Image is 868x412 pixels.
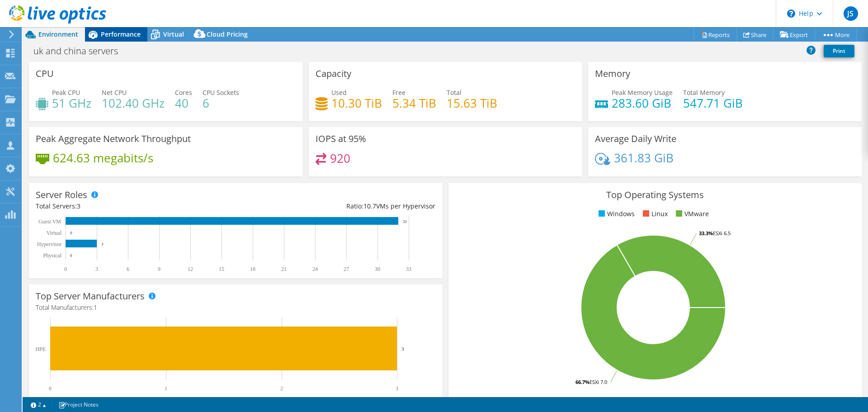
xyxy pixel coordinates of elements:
[70,253,72,258] text: 0
[312,266,318,272] text: 24
[163,30,184,38] span: Virtual
[683,98,743,108] h4: 547.71 GiB
[102,98,165,108] h4: 102.40 GHz
[95,266,98,272] text: 3
[590,379,607,385] tspan: ESXi 7.0
[674,209,709,219] li: VMware
[250,266,255,272] text: 18
[403,219,407,224] text: 32
[815,28,857,42] a: More
[773,28,815,42] a: Export
[188,266,193,272] text: 12
[36,69,54,79] h3: CPU
[595,69,630,79] h3: Memory
[736,28,774,42] a: Share
[396,385,398,392] text: 3
[203,88,239,97] span: CPU Sockets
[641,209,668,219] li: Linux
[363,202,376,210] span: 10.7
[392,98,436,108] h4: 5.34 TiB
[165,385,167,392] text: 1
[158,266,160,272] text: 9
[102,88,127,97] span: Net CPU
[344,266,349,272] text: 27
[175,88,192,97] span: Cores
[406,266,411,272] text: 33
[36,303,435,313] h4: Total Manufacturers:
[316,134,366,144] h3: IOPS at 95%
[824,45,854,57] a: Print
[49,385,52,392] text: 0
[330,153,350,163] h4: 920
[375,266,380,272] text: 30
[219,266,224,272] text: 15
[331,88,347,97] span: Used
[331,98,382,108] h4: 10.30 TiB
[281,266,287,272] text: 21
[70,231,72,235] text: 0
[127,266,129,272] text: 6
[36,190,87,200] h3: Server Roles
[77,202,80,210] span: 3
[614,153,674,163] h4: 361.83 GiB
[787,9,795,18] svg: \n
[38,218,61,225] text: Guest VM
[207,30,248,38] span: Cloud Pricing
[693,28,737,42] a: Reports
[236,201,435,211] div: Ratio: VMs per Hypervisor
[612,98,673,108] h4: 283.60 GiB
[52,88,80,97] span: Peak CPU
[52,399,105,410] a: Project Notes
[447,98,497,108] h4: 15.63 TiB
[595,134,676,144] h3: Average Daily Write
[35,346,46,352] text: HPE
[52,98,91,108] h4: 51 GHz
[447,88,462,97] span: Total
[43,252,61,259] text: Physical
[455,190,855,200] h3: Top Operating Systems
[36,201,236,211] div: Total Servers:
[36,134,191,144] h3: Peak Aggregate Network Throughput
[36,291,145,301] h3: Top Server Manufacturers
[401,346,404,351] text: 3
[699,230,713,237] tspan: 33.3%
[29,46,132,56] h1: uk and china servers
[316,69,351,79] h3: Capacity
[47,230,62,236] text: Virtual
[37,241,61,247] text: Hypervisor
[280,385,283,392] text: 2
[53,153,153,163] h4: 624.63 megabits/s
[64,266,67,272] text: 0
[203,98,239,108] h4: 6
[175,98,192,108] h4: 40
[101,242,104,246] text: 3
[713,230,731,237] tspan: ESXi 6.5
[101,30,141,38] span: Performance
[612,88,673,97] span: Peak Memory Usage
[24,399,52,410] a: 2
[94,303,97,312] span: 1
[392,88,406,97] span: Free
[576,379,590,385] tspan: 66.7%
[844,6,858,21] span: JS
[38,30,78,38] span: Environment
[596,209,635,219] li: Windows
[683,88,725,97] span: Total Memory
